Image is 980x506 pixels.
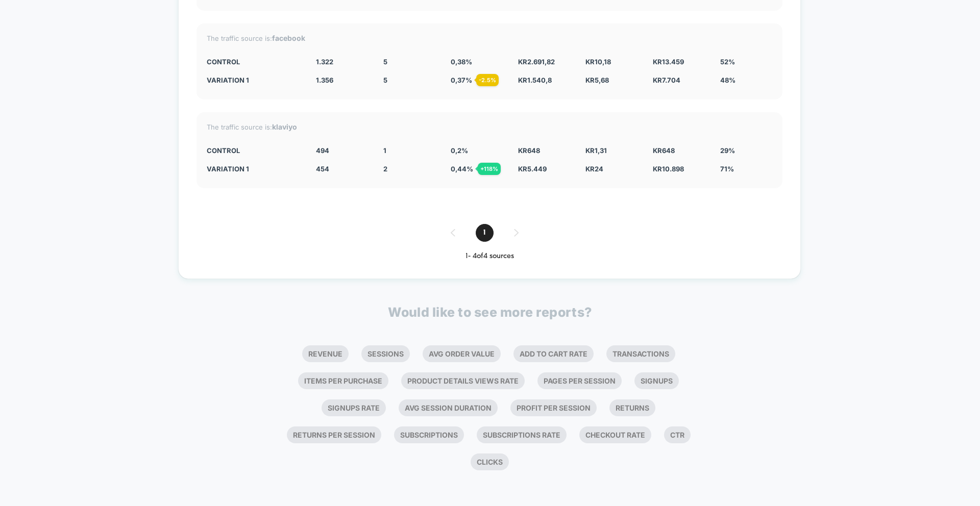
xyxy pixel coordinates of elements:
[316,76,333,84] span: 1.356
[401,372,525,389] li: Product Details Views Rate
[653,76,680,84] span: kr 7.704
[322,399,386,416] li: Signups Rate
[316,146,329,155] span: 494
[451,146,468,155] span: 0,2 %
[383,58,387,66] span: 5
[451,58,472,66] span: 0,38 %
[653,165,684,173] span: kr 10.898
[207,165,301,173] div: Variation 1
[518,76,552,84] span: kr 1.540,8
[477,426,567,443] li: Subscriptions Rate
[609,399,655,416] li: Returns
[383,146,386,155] span: 1
[720,76,772,84] div: 48%
[585,58,611,66] span: kr 10,18
[518,165,547,173] span: kr 5.449
[383,165,387,173] span: 2
[653,146,675,155] span: kr 648
[634,372,679,389] li: Signups
[720,58,772,66] div: 52%
[316,58,333,66] span: 1.322
[207,34,772,42] div: The traffic source is:
[720,146,772,155] div: 29%
[513,345,594,362] li: Add To Cart Rate
[471,453,509,470] li: Clicks
[302,345,349,362] li: Revenue
[383,76,387,84] span: 5
[287,426,381,443] li: Returns Per Session
[272,122,297,131] strong: klaviyo
[207,146,301,155] div: CONTROL
[585,146,607,155] span: kr 1,31
[272,34,305,42] strong: facebook
[451,165,473,173] span: 0,44 %
[451,76,472,84] span: 0,37 %
[476,74,499,86] div: - 2.5 %
[394,426,464,443] li: Subscriptions
[361,345,410,362] li: Sessions
[388,305,592,320] p: Would like to see more reports?
[606,345,675,362] li: Transactions
[476,224,494,242] span: 1
[197,252,782,261] div: 1 - 4 of 4 sources
[585,76,609,84] span: kr 5,68
[207,122,772,131] div: The traffic source is:
[720,165,772,173] div: 71%
[518,146,540,155] span: kr 648
[399,399,498,416] li: Avg Session Duration
[537,372,622,389] li: Pages Per Session
[207,76,301,84] div: Variation 1
[207,58,301,66] div: CONTROL
[423,345,501,362] li: Avg Order Value
[478,163,501,175] div: + 118 %
[510,399,597,416] li: Profit Per Session
[653,58,684,66] span: kr 13.459
[298,372,388,389] li: Items Per Purchase
[585,165,603,173] span: kr 24
[664,426,691,443] li: Ctr
[518,58,555,66] span: kr 2.691,82
[579,426,651,443] li: Checkout Rate
[316,165,329,173] span: 454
